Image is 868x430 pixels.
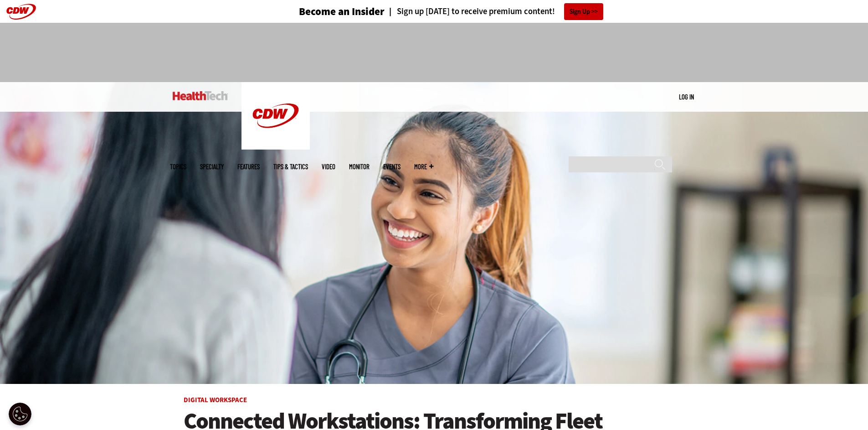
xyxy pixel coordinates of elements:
[385,7,555,16] a: Sign up [DATE] to receive premium content!
[9,403,31,425] div: Cookie Settings
[170,163,186,170] span: Topics
[383,163,401,170] a: Events
[237,163,260,170] a: Features
[679,92,694,102] div: User menu
[273,163,308,170] a: Tips & Tactics
[241,82,310,150] img: Home
[349,163,370,170] a: MonITor
[265,6,385,17] a: Become an Insider
[322,163,335,170] a: Video
[564,3,603,20] a: Sign Up
[9,403,31,425] button: Open Preferences
[200,163,224,170] span: Specialty
[299,6,385,17] h3: Become an Insider
[241,142,310,152] a: CDW
[173,91,228,100] img: Home
[184,395,247,404] a: Digital Workspace
[414,163,433,170] span: More
[268,32,600,73] iframe: advertisement
[679,93,694,101] a: Log in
